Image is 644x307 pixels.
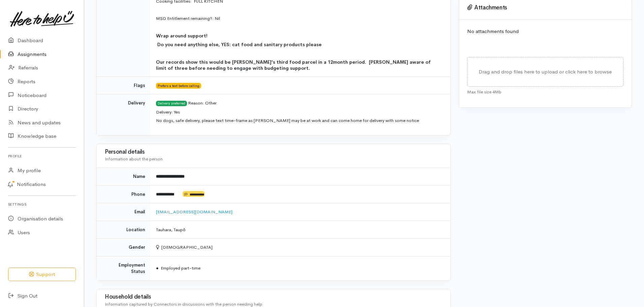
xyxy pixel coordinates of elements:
span: ● [156,265,159,271]
h6: Profile [8,152,76,161]
h3: Household details [105,294,442,300]
span: Wrap around support! [156,33,207,39]
td: Phone [97,185,151,203]
h6: Settings [8,200,76,209]
p: No attachments found [467,28,623,35]
h3: Personal details [105,149,442,155]
h3: Attachments [467,4,623,11]
td: Gender [97,239,151,256]
td: Tauhara, Taupō [151,221,450,239]
td: Delivery [97,94,151,135]
a: [EMAIL_ADDRESS][DOMAIN_NAME] [156,209,232,215]
button: Support [8,268,76,281]
p: MSD Entitlement remaining?: Nil [156,15,442,21]
span: Drag and drop files here to upload or click here to browse [479,68,612,75]
span: Reason: Other [188,100,217,106]
span: Our records show this would be [PERSON_NAME]'s third food parcel in a 12month period. [PERSON_NAM... [156,59,431,71]
td: Location [97,221,151,239]
span: Information about the person [105,156,163,162]
span: · [156,41,322,48]
td: Employment Status [97,256,151,280]
div: Max file size 4Mb [467,87,623,95]
td: Flags [97,76,151,94]
span: [DEMOGRAPHIC_DATA] [156,244,213,250]
p: Delivery: Yes [156,109,442,115]
td: Email [97,203,151,221]
p: No dogs, safe delivery, please text time-frame as [PERSON_NAME] may be at work and can come home ... [156,118,442,123]
td: Name [97,168,151,186]
span: Delivery preferred [156,101,187,106]
span: Employed part-time [156,265,200,271]
span: Information captured by Connectors in discussions with the person needing help [105,301,262,307]
span: Prefers a text before calling [156,83,201,88]
span: Do you need anything else, YES: cat food and sanitary products please [157,41,322,48]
